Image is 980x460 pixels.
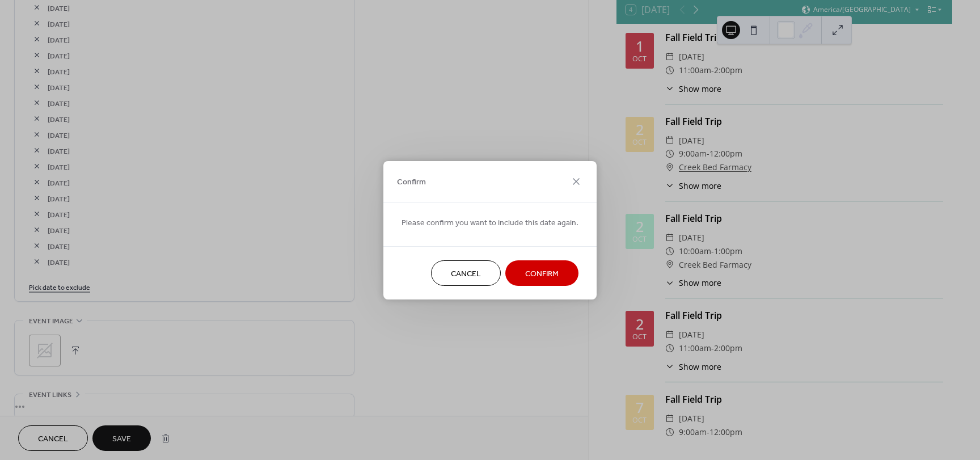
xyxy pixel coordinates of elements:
span: Confirm [397,176,426,188]
span: Cancel [451,268,481,280]
span: Confirm [525,268,559,280]
button: Confirm [505,260,578,286]
span: Please confirm you want to include this date again. [402,217,578,229]
button: Cancel [431,260,501,286]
